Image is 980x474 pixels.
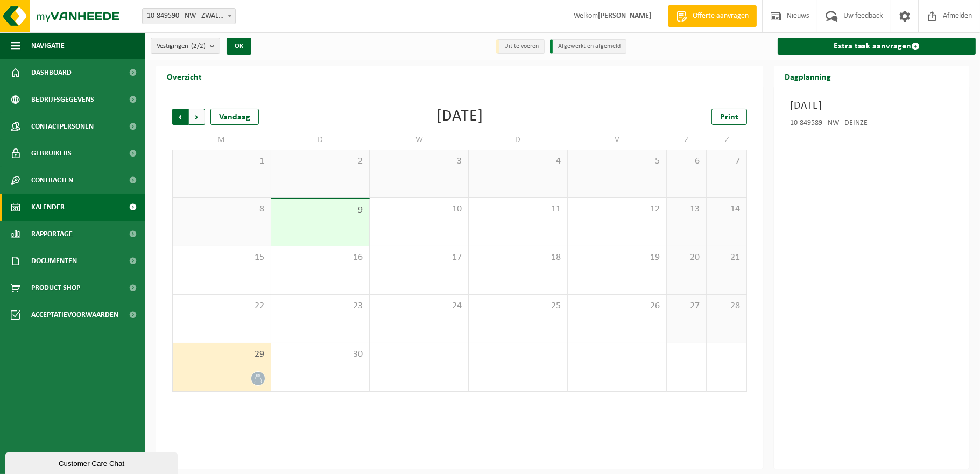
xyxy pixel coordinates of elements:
span: Documenten [31,247,77,274]
span: 13 [672,203,701,215]
span: 21 [712,252,741,264]
span: 10-849590 - NW - ZWALM [143,9,235,24]
span: 11 [474,203,562,215]
td: D [469,130,568,150]
a: Extra taak aanvragen [778,38,976,55]
td: W [370,130,469,150]
span: 24 [375,300,463,312]
a: Print [711,109,747,125]
count: (2/2) [191,43,206,49]
span: 6 [672,155,701,167]
td: V [568,130,667,150]
span: 10-849590 - NW - ZWALM [142,8,236,24]
a: Offerte aanvragen [668,5,757,27]
iframe: chat widget [5,450,180,474]
span: Dashboard [31,59,72,86]
div: Vandaag [210,109,259,125]
td: M [172,130,271,150]
span: Rapportage [31,221,73,247]
td: D [271,130,370,150]
span: 5 [573,155,661,167]
span: Contactpersonen [31,113,94,140]
span: Print [720,113,738,122]
span: 28 [712,300,741,312]
span: 25 [474,300,562,312]
span: Vestigingen [157,38,206,54]
span: 10 [375,203,463,215]
li: Uit te voeren [496,39,545,54]
h2: Overzicht [156,66,213,87]
span: Contracten [31,167,73,194]
h2: Dagplanning [774,66,842,87]
span: Gebruikers [31,140,72,167]
span: 9 [277,204,364,216]
span: Volgende [189,109,205,125]
span: 3 [375,155,463,167]
span: 30 [277,349,364,360]
td: Z [707,130,747,150]
span: Acceptatievoorwaarden [31,301,118,328]
span: 17 [375,252,463,264]
span: 2 [277,155,364,167]
span: 20 [672,252,701,264]
strong: [PERSON_NAME] [598,12,652,20]
span: 18 [474,252,562,264]
div: [DATE] [436,109,483,125]
span: 19 [573,252,661,264]
span: Vorige [172,109,188,125]
span: 26 [573,300,661,312]
span: 22 [178,300,265,312]
span: Offerte aanvragen [690,11,751,22]
div: 10-849589 - NW - DEINZE [790,119,953,130]
span: 23 [277,300,364,312]
td: Z [667,130,707,150]
span: Product Shop [31,274,80,301]
span: 29 [178,349,265,360]
span: 8 [178,203,265,215]
span: 7 [712,155,741,167]
span: 27 [672,300,701,312]
span: 12 [573,203,661,215]
span: Navigatie [31,32,65,59]
li: Afgewerkt en afgemeld [550,39,626,54]
button: Vestigingen(2/2) [151,38,220,54]
h3: [DATE] [790,98,953,114]
span: Kalender [31,194,65,221]
button: OK [227,38,251,55]
span: 1 [178,155,265,167]
span: 15 [178,252,265,264]
span: 14 [712,203,741,215]
span: Bedrijfsgegevens [31,86,94,113]
span: 16 [277,252,364,264]
span: 4 [474,155,562,167]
